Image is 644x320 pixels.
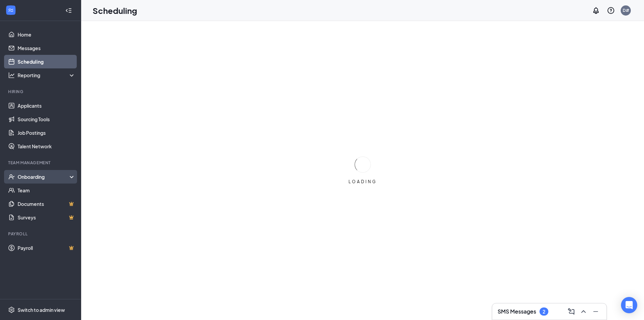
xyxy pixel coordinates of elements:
div: Switch to admin view [18,306,65,313]
a: SurveysCrown [18,211,75,224]
a: PayrollCrown [18,241,75,255]
div: LOADING [346,179,380,185]
svg: UserCheck [8,173,15,180]
a: Scheduling [18,55,75,68]
svg: Minimize [592,307,600,316]
button: ComposeMessage [566,306,577,317]
svg: ChevronUp [579,307,588,316]
a: DocumentsCrown [18,197,75,211]
div: D# [623,7,629,13]
svg: WorkstreamLogo [7,7,14,14]
h1: Scheduling [93,5,137,16]
svg: ComposeMessage [567,307,575,316]
svg: Collapse [65,7,72,14]
div: Team Management [8,160,74,166]
a: Applicants [18,99,75,112]
button: Minimize [590,306,601,317]
button: ChevronUp [578,306,589,317]
div: Hiring [8,89,74,94]
h3: SMS Messages [498,308,536,315]
a: Messages [18,41,75,55]
svg: Settings [8,306,15,313]
a: Talent Network [18,140,75,153]
div: Payroll [8,231,74,237]
a: Sourcing Tools [18,112,75,126]
svg: QuestionInfo [607,6,615,15]
a: Job Postings [18,126,75,140]
div: Open Intercom Messenger [621,297,637,313]
a: Home [18,28,75,41]
a: Team [18,184,75,197]
svg: Analysis [8,72,15,79]
div: Reporting [18,72,76,79]
div: Onboarding [18,173,70,180]
div: 2 [543,309,545,315]
svg: Notifications [592,6,600,15]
